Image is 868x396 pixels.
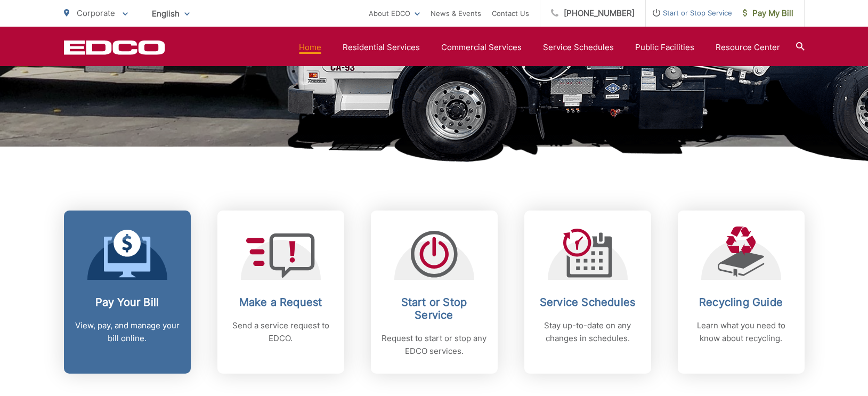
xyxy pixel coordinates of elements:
p: Send a service request to EDCO. [228,319,334,345]
a: Contact Us [492,7,529,20]
p: Request to start or stop any EDCO services. [382,332,487,358]
p: Learn what you need to know about recycling. [688,319,794,345]
h2: Make a Request [228,296,334,309]
p: Stay up-to-date on any changes in schedules. [535,319,640,345]
span: English [144,4,198,23]
a: Service Schedules Stay up-to-date on any changes in schedules. [524,211,651,374]
span: Pay My Bill [743,7,793,20]
h2: Recycling Guide [688,296,794,309]
h2: Start or Stop Service [382,296,487,321]
a: Residential Services [343,41,420,54]
a: EDCD logo. Return to the homepage. [64,40,165,55]
a: Recycling Guide Learn what you need to know about recycling. [678,211,805,374]
a: Public Facilities [635,41,694,54]
a: Make a Request Send a service request to EDCO. [217,211,344,374]
a: About EDCO [369,7,420,20]
a: Home [299,41,321,54]
a: Resource Center [716,41,780,54]
a: News & Events [431,7,481,20]
a: Commercial Services [441,41,522,54]
a: Pay Your Bill View, pay, and manage your bill online. [64,211,191,374]
p: View, pay, and manage your bill online. [75,319,180,345]
span: Corporate [77,8,115,18]
h2: Service Schedules [535,296,640,309]
h2: Pay Your Bill [75,296,180,309]
a: Service Schedules [543,41,614,54]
